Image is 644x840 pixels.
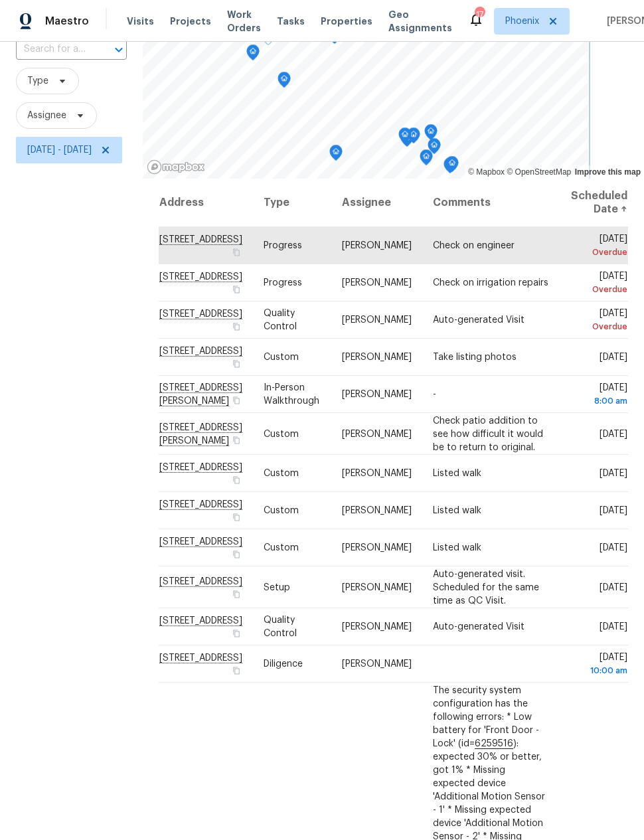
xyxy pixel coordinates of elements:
span: Listed walk [433,543,481,552]
span: Custom [264,469,299,478]
div: Map marker [443,157,457,178]
span: Projects [170,15,211,28]
button: Copy Address [230,321,242,333]
a: Improve this map [575,167,641,177]
th: Assignee [331,179,422,227]
span: Auto-generated Visit [433,622,524,631]
button: Copy Address [230,474,242,486]
span: [DATE] [571,234,627,259]
div: Map marker [407,127,420,148]
span: [DATE] - [DATE] [27,143,92,157]
span: Phoenix [505,15,539,28]
span: Assignee [27,109,66,122]
span: [DATE] [600,582,627,592]
span: Progress [264,278,302,288]
span: Custom [264,429,299,438]
span: Auto-generated Visit [433,315,524,325]
button: Copy Address [230,548,242,560]
th: Comments [422,179,560,227]
span: Quality Control [264,309,297,331]
span: Auto-generated visit. Scheduled for the same time as QC Visit. [433,569,539,605]
button: Copy Address [230,358,242,370]
span: Custom [264,353,299,362]
span: [PERSON_NAME] [342,506,412,515]
span: Properties [321,15,372,28]
span: Listed walk [433,506,481,515]
a: Mapbox homepage [147,159,205,175]
button: Copy Address [230,284,242,295]
span: Check patio addition to see how difficult it would be to return to original. [433,416,543,452]
span: Take listing photos [433,353,517,362]
span: [PERSON_NAME] [342,429,412,438]
button: Copy Address [230,588,242,600]
span: Type [27,74,48,88]
div: 8:00 am [571,394,627,408]
button: Copy Address [230,665,242,677]
div: Map marker [398,127,412,148]
span: [DATE] [600,353,627,362]
span: Progress [264,241,302,250]
span: [DATE] [571,383,627,408]
span: [PERSON_NAME] [342,469,412,478]
span: Tasks [277,17,305,26]
span: Quality Control [264,616,297,638]
button: Copy Address [230,628,242,639]
span: Work Orders [227,8,261,35]
div: Map marker [445,156,459,177]
span: [DATE] [571,309,627,333]
th: Scheduled Date ↑ [560,179,628,227]
div: Map marker [329,145,343,165]
span: [PERSON_NAME] [342,241,412,250]
span: Visits [127,15,154,28]
span: [PERSON_NAME] [342,543,412,552]
span: Setup [264,582,290,592]
span: [PERSON_NAME] [342,659,412,669]
button: Copy Address [230,434,242,446]
span: Listed walk [433,469,481,478]
span: [PERSON_NAME] [342,353,412,362]
span: Geo Assignments [388,8,452,35]
span: [DATE] [600,506,627,515]
div: Map marker [420,149,433,170]
span: [PERSON_NAME] [342,582,412,592]
div: 10:00 am [571,664,627,677]
span: [PERSON_NAME] [342,315,412,325]
span: In-Person Walkthrough [264,383,319,406]
div: Overdue [571,246,627,259]
span: Check on irrigation repairs [433,278,548,288]
span: [PERSON_NAME] [342,622,412,631]
span: - [433,390,436,399]
span: [DATE] [600,469,627,478]
span: [PERSON_NAME] [342,390,412,399]
div: Map marker [428,138,441,159]
span: [DATE] [600,429,627,438]
div: 17 [475,8,484,21]
span: [DATE] [571,272,627,296]
button: Copy Address [230,394,242,406]
span: [DATE] [600,622,627,631]
button: Copy Address [230,246,242,258]
a: OpenStreetMap [507,167,571,177]
span: [PERSON_NAME] [342,278,412,288]
button: Open [110,41,128,59]
input: Search for an address... [16,39,90,60]
span: Custom [264,506,299,515]
span: Check on engineer [433,241,515,250]
div: Overdue [571,283,627,296]
div: Map marker [278,72,291,92]
span: [DATE] [600,543,627,552]
button: Copy Address [230,511,242,523]
div: Overdue [571,320,627,333]
div: Map marker [424,124,438,145]
span: Diligence [264,659,303,669]
th: Type [253,179,331,227]
span: Maestro [45,15,89,28]
div: Map marker [246,44,260,65]
a: Mapbox [468,167,505,177]
span: [DATE] [571,653,627,677]
th: Address [159,179,253,227]
span: Custom [264,543,299,552]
